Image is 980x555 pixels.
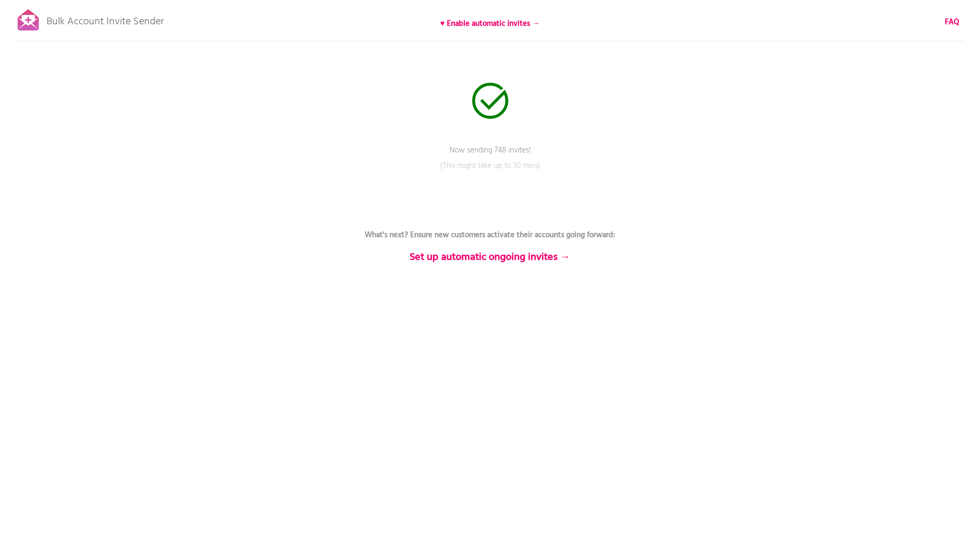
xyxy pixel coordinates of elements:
[440,18,540,30] b: ♥ Enable automatic invites →
[365,229,615,241] b: What's next? Ensure new customers activate their accounts going forward:
[945,16,959,28] b: FAQ
[410,249,570,266] b: Set up automatic ongoing invites →
[335,145,645,171] p: Now sending 748 invites!
[945,17,959,28] a: FAQ
[46,6,164,32] p: Bulk Account Invite Sender
[335,160,645,186] p: (This might take up to 30 mins)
